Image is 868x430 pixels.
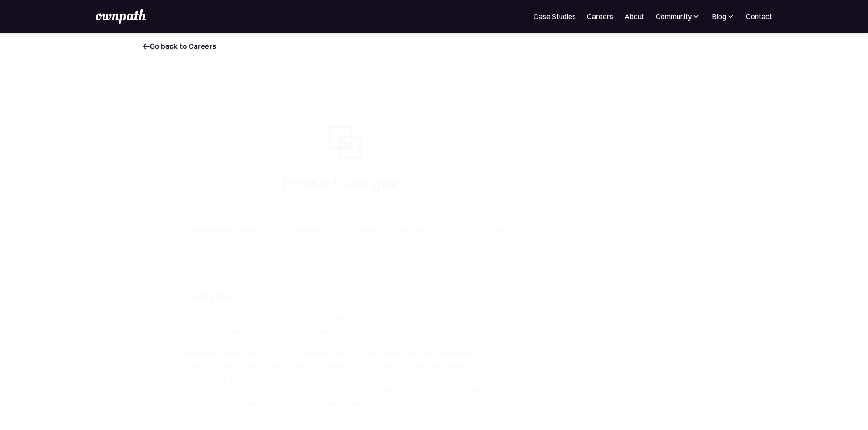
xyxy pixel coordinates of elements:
p: ownpath Studios is our consulting arm that partners with startups and enterprises to craft high-i... [184,313,502,338]
a: Contact [746,11,772,22]
a: Case Studies [534,11,576,22]
img: Graph Icon - Job Board X Webflow Template [296,213,302,219]
p: We believe great design sits at the intersection of creative, business, and technology expertise.... [184,347,502,411]
div: ₹12 - 15 LPA [459,226,502,235]
div: [DATE] [479,292,502,301]
div: Community [656,11,692,22]
h1: Product Designer [184,173,502,194]
a: About [624,11,644,22]
img: Money Icon - Job Board X Webflow Template [466,213,473,219]
div: Location [214,212,240,220]
div: Blog [712,11,726,22]
h2: Overview [184,288,233,305]
div: Level [306,212,322,220]
div: Mid-level [293,226,324,235]
div: Community [655,11,700,22]
div: Type [390,212,404,220]
img: Clock Icon - Job Board X Webflow Template [380,213,386,219]
span:  [143,42,150,51]
a: Careers [587,11,613,22]
div: Updated on: [437,292,479,301]
img: Location Icon - Job Board X Webflow Template [205,212,211,220]
a: Go back to Careers [143,42,216,51]
div: [GEOGRAPHIC_DATA] [184,226,261,235]
div: Salary [476,212,495,220]
div: Contract > Full-time [357,226,427,235]
div: Blog [711,11,735,22]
